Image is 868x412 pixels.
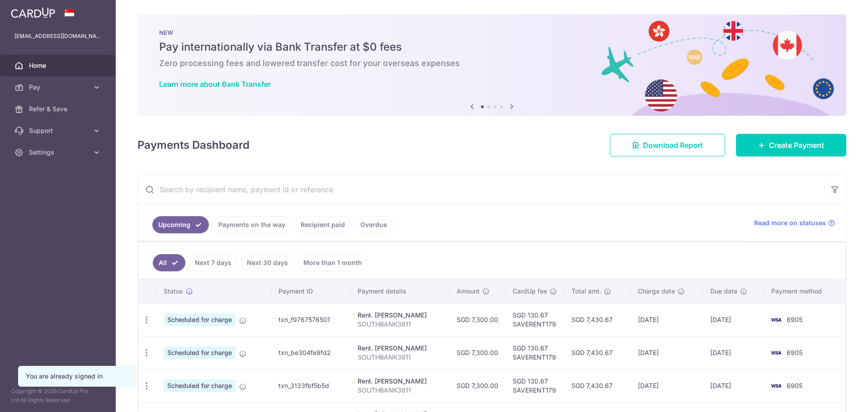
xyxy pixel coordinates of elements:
[29,148,89,157] span: Settings
[564,369,631,402] td: SGD 7,430.67
[513,287,547,296] span: CardUp fee
[164,379,236,392] span: Scheduled for charge
[767,314,785,325] img: Bank Card
[767,380,785,391] img: Bank Card
[29,126,89,135] span: Support
[159,40,825,54] h5: Pay internationally via Bank Transfer at $0 fees
[159,58,825,69] h6: Zero processing fees and lowered transfer cost for your overseas expenses
[564,303,631,336] td: SGD 7,430.67
[159,80,271,89] a: Learn more about Bank Transfer
[703,336,764,369] td: [DATE]
[29,61,89,70] span: Home
[564,336,631,369] td: SGD 7,430.67
[703,369,764,402] td: [DATE]
[754,218,835,227] a: Read more on statuses
[449,303,505,336] td: SGD 7,300.00
[769,140,824,151] span: Create Payment
[358,353,442,362] p: SOUTHBANK3811
[358,377,442,386] div: Rent. [PERSON_NAME]
[505,303,564,336] td: SGD 130.67 SAVERENT179
[153,254,185,271] a: All
[29,104,89,114] span: Refer & Save
[631,303,703,336] td: [DATE]
[152,216,209,233] a: Upcoming
[505,336,564,369] td: SGD 130.67 SAVERENT179
[571,287,601,296] span: Total amt.
[358,311,442,320] div: Rent. [PERSON_NAME]
[297,254,368,271] a: More than 1 month
[159,29,825,36] p: NEW
[358,344,442,353] div: Rent. [PERSON_NAME]
[354,216,393,233] a: Overdue
[271,369,350,402] td: txn_3133fbf5b5d
[271,336,350,369] td: txn_be304fe9fd2
[643,140,703,151] span: Download Report
[137,137,250,153] h4: Payments Dashboard
[631,336,703,369] td: [DATE]
[787,316,802,323] span: 6905
[212,216,291,233] a: Payments on the way
[164,346,236,359] span: Scheduled for charge
[787,382,802,389] span: 6905
[241,254,294,271] a: Next 30 days
[26,372,126,381] div: You are already signed in
[805,385,859,407] iframe: ウィジェットを開いて詳しい情報を確認できます
[787,349,802,356] span: 6905
[164,313,236,326] span: Scheduled for charge
[14,32,101,41] p: [EMAIL_ADDRESS][DOMAIN_NAME]
[189,254,237,271] a: Next 7 days
[358,386,442,395] p: SOUTHBANK3811
[449,336,505,369] td: SGD 7,300.00
[358,320,442,329] p: SOUTHBANK3811
[138,175,824,204] input: Search by recipient name, payment id or reference
[271,279,350,303] th: Payment ID
[295,216,351,233] a: Recipient paid
[703,303,764,336] td: [DATE]
[271,303,350,336] td: txn_f9767576501
[710,287,737,296] span: Due date
[638,287,675,296] span: Charge date
[449,369,505,402] td: SGD 7,300.00
[767,347,785,358] img: Bank Card
[754,218,826,227] span: Read more on statuses
[164,287,183,296] span: Status
[631,369,703,402] td: [DATE]
[11,7,55,18] img: CardUp
[29,83,89,92] span: Pay
[137,14,846,116] img: Bank transfer banner
[610,134,725,156] a: Download Report
[350,279,449,303] th: Payment details
[736,134,846,156] a: Create Payment
[457,287,480,296] span: Amount
[505,369,564,402] td: SGD 130.67 SAVERENT179
[764,279,845,303] th: Payment method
